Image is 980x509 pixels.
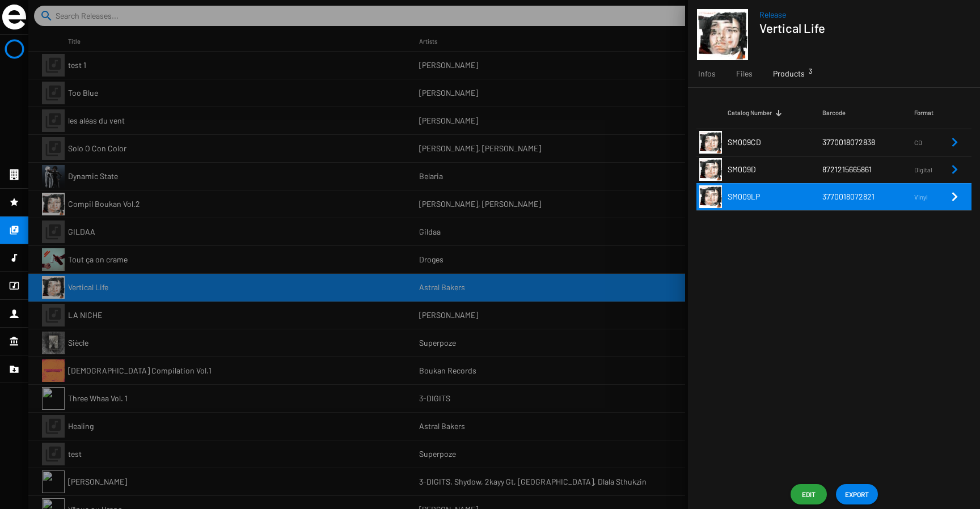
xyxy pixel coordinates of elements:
mat-icon: Remove Reference [948,190,961,203]
mat-icon: Remove Reference [948,135,961,149]
span: 3770018072838 [822,137,875,147]
mat-icon: Remove Reference [948,163,961,176]
span: 3770018072821 [822,192,875,201]
div: Catalog Number [728,107,772,118]
img: 20250519_ab_vl_cover.jpg [699,158,722,181]
button: Edit [791,484,827,504]
img: 20250519_ab_vl_cover.jpg [699,131,722,154]
span: SM009D [728,164,756,174]
span: CD [914,139,922,146]
img: grand-sigle.svg [2,5,26,29]
div: Format [914,107,948,118]
div: Barcode [822,107,914,118]
span: Products [773,68,805,79]
div: Catalog Number [728,107,822,118]
span: Files [736,68,753,79]
span: Digital [914,166,932,173]
button: EXPORT [836,484,878,504]
span: Edit [800,484,818,504]
span: SM009LP [728,192,760,201]
img: 20250519_ab_vl_cover.jpg [697,9,748,60]
span: Infos [698,68,716,79]
img: 20250519_ab_vl_cover.jpg [699,185,722,208]
div: Barcode [822,107,846,118]
span: Release [759,9,960,20]
div: Format [914,107,933,118]
span: Vinyl [914,193,928,201]
span: EXPORT [845,484,869,504]
span: SM009CD [728,137,761,147]
span: 8721215665861 [822,164,872,174]
h1: Vertical Life [759,20,951,35]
